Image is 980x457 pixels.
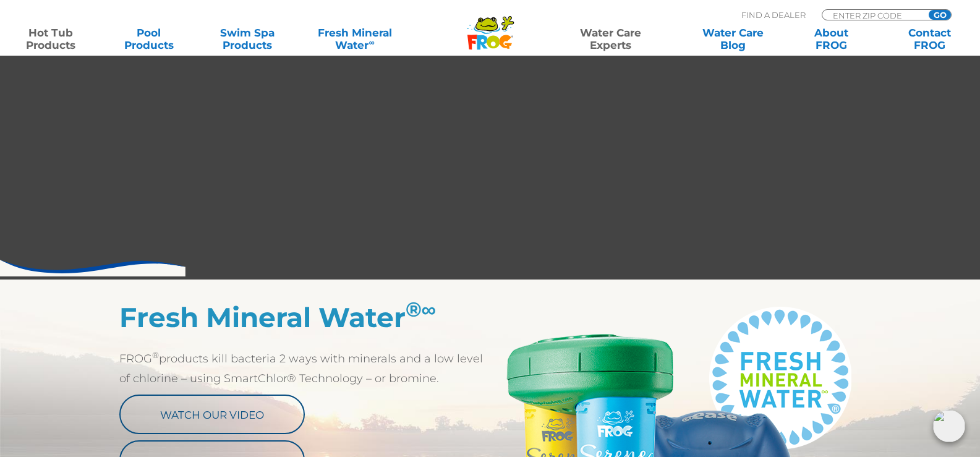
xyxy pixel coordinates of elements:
[111,27,187,51] a: PoolProducts
[832,10,915,20] input: Zip Code Form
[929,10,951,20] input: GO
[152,350,159,360] sup: ®
[119,395,305,434] a: Watch Our Video
[422,297,437,322] em: ∞
[12,27,89,51] a: Hot TubProducts
[741,9,806,20] p: Find A Dealer
[209,27,286,51] a: Swim SpaProducts
[793,27,869,51] a: AboutFROG
[369,38,374,47] sup: ∞
[119,349,490,388] p: FROG products kill bacteria 2 ways with minerals and a low level of chlorine – using SmartChlor® ...
[891,27,968,51] a: ContactFROG
[933,410,965,442] img: openIcon
[406,297,437,322] sup: ®
[119,301,490,333] h2: Fresh Mineral Water
[307,27,403,51] a: Fresh MineralWater∞
[695,27,772,51] a: Water CareBlog
[548,27,673,51] a: Water CareExperts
